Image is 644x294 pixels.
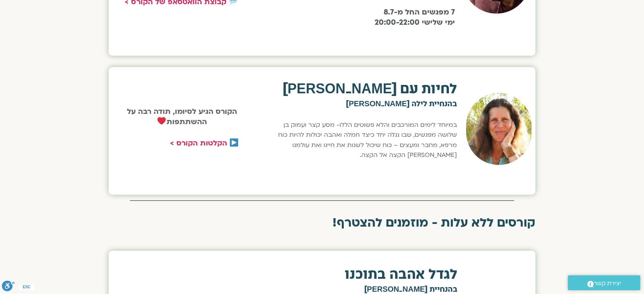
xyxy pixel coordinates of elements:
[466,93,532,165] img: לילה קמחי
[109,216,535,230] h2: קורסים ללא עלות - מוזמנים להצטרף!
[266,120,457,160] p: במיוחד לימים המורכבים והלא פשוטים הללו- מסע קצר ועמוק בן שלושה מפגשים, שבו נגלה יחד כיצד חמלה ואה...
[245,268,458,281] h2: לגדל אהבה בתוכנו
[375,7,455,27] b: 7 מפגשים החל מ-8.7 ימי שלישי 20:00-22:00
[170,138,227,148] a: הקלטות הקורס >
[127,107,237,127] strong: הקורס הגיע לסיומו, תודה רבה על ההשתתפות
[568,275,640,290] a: יצירת קשר
[245,286,458,293] h2: בהנחיית [PERSON_NAME]
[266,100,457,108] h2: בהנחיית לילה [PERSON_NAME]
[594,278,621,289] span: יצירת קשר
[230,138,238,147] img: ▶️
[157,117,166,125] img: ❤
[266,82,457,96] h2: לחיות עם [PERSON_NAME]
